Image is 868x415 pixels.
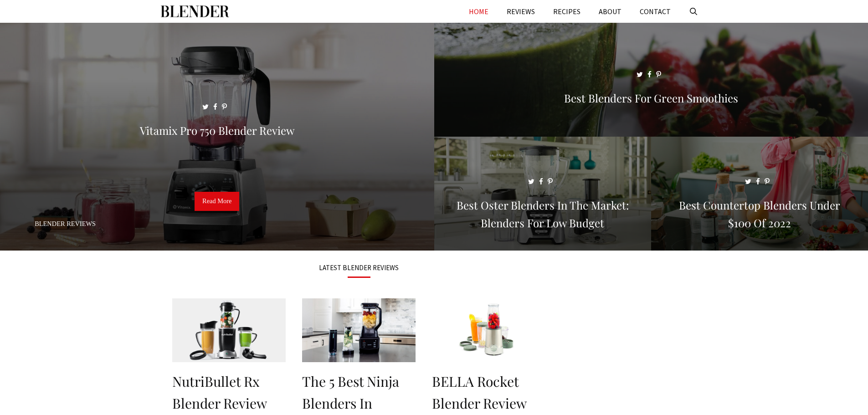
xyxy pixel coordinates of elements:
[432,298,545,362] img: BELLA Rocket Blender Review
[35,220,96,227] a: Blender Reviews
[651,240,868,249] a: Best Countertop Blenders Under $100 of 2022
[195,192,239,211] a: Read More
[172,372,267,412] a: NutriBullet Rx Blender Review
[172,298,286,362] img: NutriBullet Rx Blender Review
[302,298,416,362] img: The 5 Best Ninja Blenders in 2022
[432,372,527,412] a: BELLA Rocket Blender Review
[172,264,546,271] h3: LATEST BLENDER REVIEWS
[434,240,651,249] a: Best Oster Blenders in the Market: Blenders for Low Budget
